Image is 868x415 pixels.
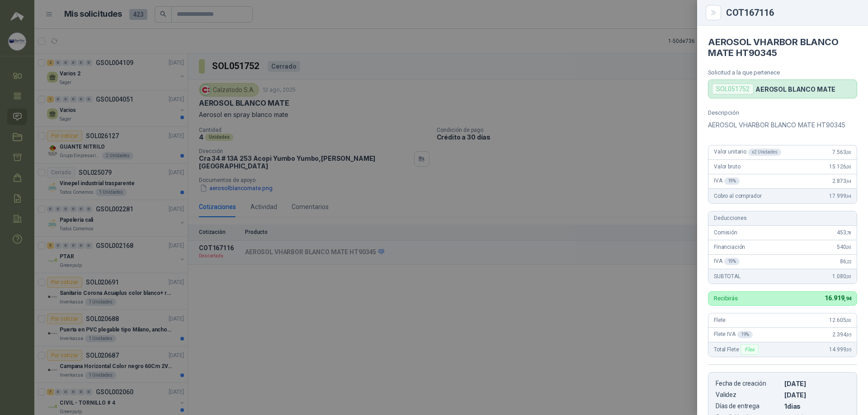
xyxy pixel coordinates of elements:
div: COT167116 [726,8,857,17]
span: Flete IVA [714,331,753,338]
span: 7.563 [832,149,851,155]
p: Solicitud a la que pertenece [708,69,857,76]
span: ,22 [846,259,851,264]
span: 453 [837,229,851,236]
div: 19 % [724,258,740,265]
p: Descripción [708,109,857,116]
span: ,78 [846,230,851,235]
span: SUBTOTAL [714,273,741,280]
span: 14.999 [829,346,851,353]
span: Flete [714,317,726,323]
span: Deducciones [714,215,746,221]
div: 19 % [737,331,753,338]
span: 540 [837,244,851,250]
span: ,00 [846,318,851,323]
span: ,00 [846,164,851,169]
p: Días de entrega [716,402,781,410]
span: Comisión [714,229,737,236]
span: 17.999 [829,193,851,199]
p: [DATE] [784,391,849,399]
span: IVA [714,258,740,265]
span: ,00 [846,274,851,279]
span: ,95 [846,332,851,337]
span: ,94 [844,296,851,302]
span: 1.080 [832,273,851,280]
span: Cobro al comprador [714,193,761,199]
span: ,95 [846,347,851,352]
div: x 2 Unidades [748,149,781,156]
p: Fecha de creación [716,380,781,387]
div: 19 % [724,177,740,185]
p: Validez [716,391,781,399]
div: SOL051752 [712,84,754,94]
span: 12.605 [829,317,851,323]
p: [DATE] [784,380,849,387]
p: AEROSOL VHARBOR BLANCO MATE HT90345 [708,120,857,131]
span: Financiación [714,244,745,250]
p: 1 dias [784,402,849,410]
span: 86 [840,258,851,265]
span: ,94 [846,194,851,199]
span: ,00 [846,150,851,155]
p: Recibirás [714,295,738,301]
div: Flex [741,344,758,355]
button: Close [708,7,719,18]
span: 2.873 [832,178,851,184]
span: 16.919 [825,294,851,302]
span: ,94 [846,179,851,184]
span: 2.394 [832,331,851,338]
span: 15.126 [829,163,851,170]
h4: AEROSOL VHARBOR BLANCO MATE HT90345 [708,37,857,58]
span: ,00 [846,245,851,250]
span: Valor unitario [714,149,781,156]
p: AEROSOL BLANCO MATE [755,85,835,93]
span: Total Flete [714,344,760,355]
span: IVA [714,177,740,185]
span: Valor bruto [714,163,740,170]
